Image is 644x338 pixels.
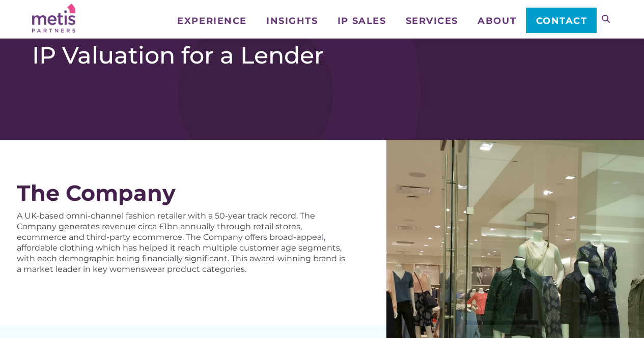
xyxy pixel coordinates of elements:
[32,4,75,33] img: Metis Partners
[478,16,516,25] span: About
[406,16,458,25] span: Services
[266,16,318,25] span: Insights
[526,8,597,33] a: Contact
[17,180,346,205] div: The Company
[177,16,246,25] span: Experience
[536,16,587,25] span: Contact
[338,16,386,25] span: IP Sales
[32,41,612,70] h1: IP Valuation for a Lender
[17,210,346,274] p: A UK-based omni-channel fashion retailer with a 50-year track record. The Company generates reven...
